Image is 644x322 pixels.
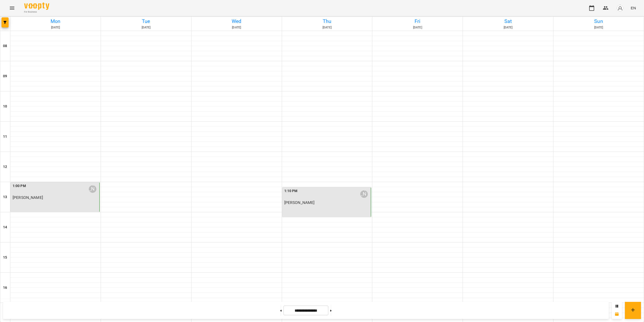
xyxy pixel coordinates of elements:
[89,185,96,193] div: Семеніхін Дмитро Олексійович
[3,255,7,260] h6: 15
[629,3,638,13] button: EN
[192,17,281,25] h6: Wed
[3,225,7,230] h6: 14
[13,195,43,200] span: [PERSON_NAME]
[3,134,7,139] h6: 11
[284,188,298,194] label: 1:10 PM
[11,25,100,30] h6: [DATE]
[13,183,26,189] label: 1:00 PM
[3,74,7,79] h6: 09
[554,25,643,30] h6: [DATE]
[11,17,100,25] h6: Mon
[373,17,462,25] h6: Fri
[464,17,552,25] h6: Sat
[3,285,7,291] h6: 16
[283,25,372,30] h6: [DATE]
[360,190,368,198] div: Семеніхін Дмитро Олексійович
[3,104,7,109] h6: 10
[554,17,643,25] h6: Sun
[373,25,462,30] h6: [DATE]
[284,200,315,205] span: [PERSON_NAME]
[3,194,7,200] h6: 13
[24,3,49,10] img: Voopty Logo
[283,17,372,25] h6: Thu
[192,25,281,30] h6: [DATE]
[464,25,552,30] h6: [DATE]
[617,5,624,12] img: avatar_s.png
[3,43,7,49] h6: 08
[631,5,636,11] span: EN
[102,17,190,25] h6: Tue
[24,10,49,14] span: For Business
[3,164,7,170] h6: 12
[6,2,18,14] button: Menu
[102,25,190,30] h6: [DATE]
